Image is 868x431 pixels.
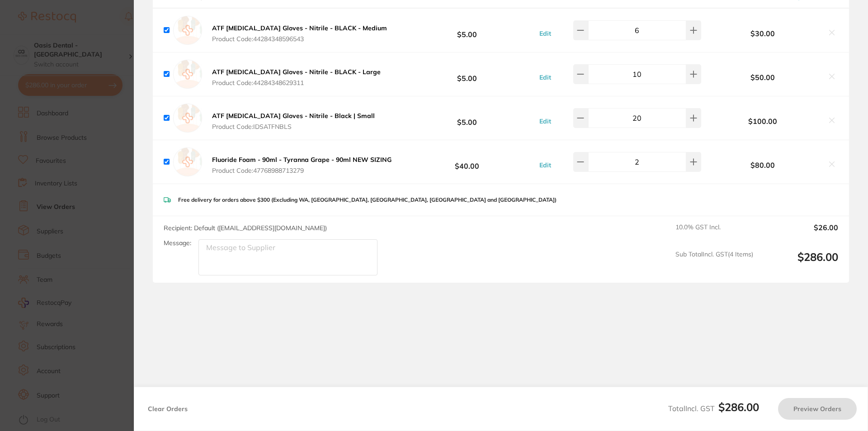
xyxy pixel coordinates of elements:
[212,79,381,86] span: Product Code: 44284348629311
[703,73,822,81] b: $50.00
[145,398,190,420] button: Clear Orders
[703,161,822,169] b: $80.00
[718,400,759,414] b: $286.00
[164,224,327,232] span: Recipient: Default ( [EMAIL_ADDRESS][DOMAIN_NAME] )
[212,24,387,32] b: ATF [MEDICAL_DATA] Gloves - Nitrile - BLACK - Medium
[760,223,838,243] output: $26.00
[537,29,554,38] button: Edit
[400,22,534,38] b: $5.00
[400,109,534,126] b: $5.00
[173,104,202,133] img: empty.jpg
[537,117,554,125] button: Edit
[537,161,554,169] button: Edit
[212,156,392,164] b: Fluoride Foam - 90ml - Tyranna Grape - 90ml NEW SIZING
[703,117,822,125] b: $100.00
[212,68,381,76] b: ATF [MEDICAL_DATA] Gloves - Nitrile - BLACK - Large
[212,35,387,43] span: Product Code: 44284348596543
[675,223,753,243] span: 10.0 % GST Incl.
[173,16,202,45] img: empty.jpg
[675,251,753,275] span: Sub Total Incl. GST ( 4 Items)
[209,68,383,87] button: ATF [MEDICAL_DATA] Gloves - Nitrile - BLACK - Large Product Code:44284348629311
[668,404,759,413] span: Total Incl. GST
[400,153,534,170] b: $40.00
[178,197,557,203] p: Free delivery for orders above $300 (Excluding WA, [GEOGRAPHIC_DATA], [GEOGRAPHIC_DATA], [GEOGRAP...
[212,167,392,174] span: Product Code: 47768988713279
[173,147,202,176] img: empty.jpg
[209,112,377,131] button: ATF [MEDICAL_DATA] Gloves - Nitrile - Black | Small Product Code:IDSATFNBLS
[209,156,394,175] button: Fluoride Foam - 90ml - Tyranna Grape - 90ml NEW SIZING Product Code:47768988713279
[537,73,554,81] button: Edit
[703,29,822,38] b: $30.00
[212,123,375,130] span: Product Code: IDSATFNBLS
[778,398,857,420] button: Preview Orders
[400,66,534,82] b: $5.00
[164,239,191,247] label: Message:
[209,24,390,43] button: ATF [MEDICAL_DATA] Gloves - Nitrile - BLACK - Medium Product Code:44284348596543
[212,112,375,120] b: ATF [MEDICAL_DATA] Gloves - Nitrile - Black | Small
[173,60,202,89] img: empty.jpg
[760,251,838,275] output: $286.00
